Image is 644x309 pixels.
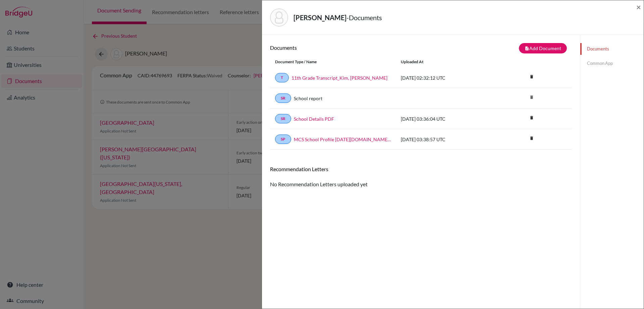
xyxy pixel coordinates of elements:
i: delete [527,113,537,123]
a: Documents [580,43,644,55]
div: Document Type / Name [270,59,396,65]
strong: [PERSON_NAME] [293,13,346,22]
div: [DATE] 02:32:12 UTC [396,74,496,81]
a: 11th Grade Transcript_Kim, [PERSON_NAME] [291,74,387,81]
div: [DATE] 03:36:04 UTC [396,115,496,122]
i: note_add [525,46,529,51]
i: delete [527,92,537,102]
a: School Details PDF [294,115,334,122]
div: No Recommendation Letters uploaded yet [270,166,572,188]
a: SR [275,93,291,103]
span: × [636,2,641,12]
div: [DATE] 03:38:57 UTC [396,136,496,143]
a: School report [294,95,322,102]
h6: Recommendation Letters [270,166,572,172]
h6: Documents [270,44,421,51]
a: delete [527,134,537,143]
a: Common App [580,57,644,69]
i: delete [527,72,537,82]
span: - Documents [346,13,382,22]
button: Close [636,3,641,11]
a: delete [527,114,537,123]
a: SP [275,134,291,144]
a: T [275,73,289,82]
div: Uploaded at [396,59,496,65]
a: SR [275,114,291,123]
a: delete [527,73,537,82]
i: delete [527,133,537,143]
button: note_addAdd Document [519,43,567,53]
a: MCS School Profile [DATE][DOMAIN_NAME][DATE]_wide [294,136,391,143]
